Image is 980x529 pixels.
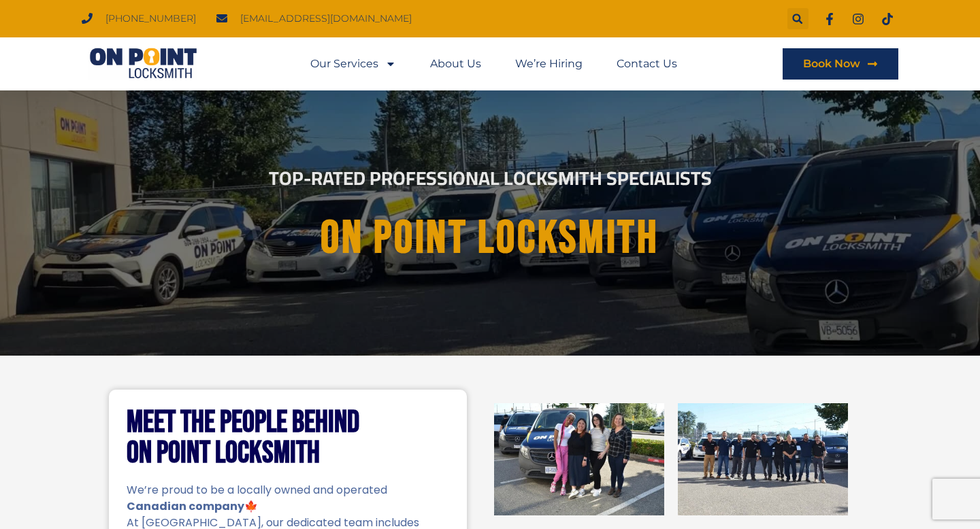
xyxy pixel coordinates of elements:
img: On Point Locksmith Port Coquitlam, BC 1 [494,403,664,515]
img: On Point Locksmith Port Coquitlam, BC 2 [678,403,848,515]
a: We’re Hiring [515,48,583,80]
h1: On point Locksmith [123,213,857,264]
span: Book Now [803,58,860,69]
a: Book Now [783,48,898,80]
nav: Menu [310,48,677,80]
strong: Canadian company [127,498,244,514]
span: [EMAIL_ADDRESS][DOMAIN_NAME] [237,10,412,28]
div: Search [787,8,808,29]
a: About Us [430,48,481,80]
h2: Top-Rated Professional Locksmith Specialists [112,169,868,188]
a: Our Services [310,48,396,80]
span: [PHONE_NUMBER] [102,10,196,28]
a: Contact Us [617,48,677,80]
p: We’re proud to be a locally owned and operated [127,482,449,498]
h2: Meet the People Behind On Point Locksmith [127,407,449,468]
